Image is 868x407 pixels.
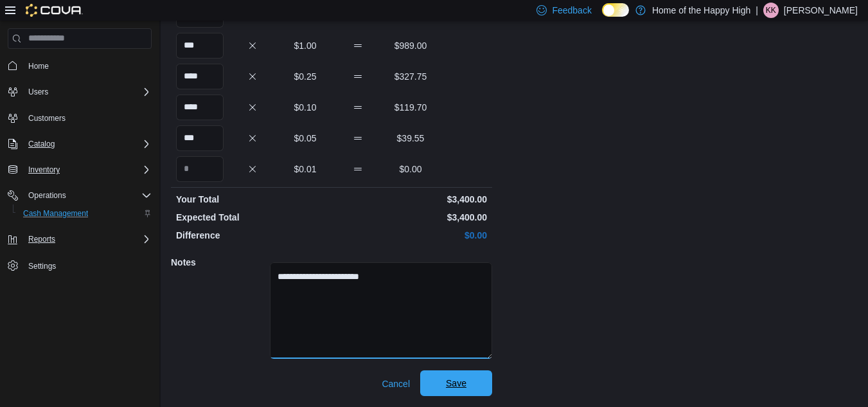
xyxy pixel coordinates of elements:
a: Home [23,59,54,74]
p: Home of the Happy High [652,3,750,18]
input: Quantity [176,95,224,120]
span: Reports [28,234,55,244]
p: $39.55 [387,132,434,145]
p: $3,400.00 [334,211,487,224]
button: Inventory [3,161,157,179]
span: Inventory [28,165,60,175]
nav: Complex example [8,51,152,309]
p: $1.00 [281,39,329,52]
p: Expected Total [176,211,329,224]
button: Home [3,57,157,75]
a: Settings [23,258,61,274]
input: Quantity [176,64,224,89]
span: Catalog [23,136,152,152]
span: Reports [23,231,152,247]
p: $327.75 [387,70,434,83]
p: $989.00 [387,39,434,52]
span: Operations [23,188,152,203]
h5: Notes [171,249,267,275]
span: Cash Management [23,208,88,219]
p: $0.00 [334,229,487,242]
p: | [756,3,758,18]
span: Users [23,84,152,100]
span: Home [23,58,152,74]
button: Cancel [376,371,415,397]
button: Customers [3,109,157,127]
span: Customers [23,110,152,126]
span: Dark Mode [602,17,603,17]
input: Dark Mode [602,3,629,17]
img: Cova [26,4,83,17]
button: Users [3,83,157,101]
button: Operations [23,188,71,203]
p: Difference [176,229,329,242]
button: Reports [23,231,60,247]
button: Catalog [3,135,157,153]
span: Customers [28,113,66,123]
button: Cash Management [13,204,157,222]
p: [PERSON_NAME] [784,3,858,18]
input: Quantity [176,33,224,59]
p: $0.05 [281,132,329,145]
div: Kirandeep Kaur [763,3,779,18]
span: Settings [28,261,56,271]
p: $3,400.00 [334,193,487,206]
span: KK [766,3,776,18]
span: Users [28,87,48,97]
button: Operations [3,186,157,204]
p: Your Total [176,193,329,206]
span: Settings [23,257,152,273]
p: $0.25 [281,70,329,83]
p: $0.01 [281,163,329,176]
span: Save [446,377,466,390]
p: $119.70 [387,101,434,114]
span: Catalog [28,139,55,149]
a: Cash Management [18,206,93,221]
button: Catalog [23,136,60,152]
span: Operations [28,190,66,201]
p: $0.10 [281,101,329,114]
span: Feedback [552,4,591,17]
input: Quantity [176,156,224,182]
button: Save [420,370,492,396]
button: Reports [3,230,157,248]
span: Inventory [23,162,152,177]
button: Settings [3,256,157,275]
span: Cash Management [18,206,152,221]
input: Quantity [176,125,224,151]
a: Customers [23,111,71,126]
p: $0.00 [387,163,434,176]
button: Inventory [23,162,65,177]
span: Home [28,61,49,71]
button: Users [23,84,53,100]
span: Cancel [382,377,410,390]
